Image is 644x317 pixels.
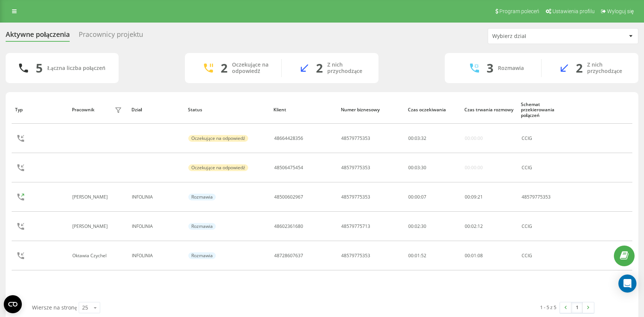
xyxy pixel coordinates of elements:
[487,61,493,75] div: 3
[408,165,426,170] div: : :
[498,65,524,71] div: Rozmawia
[408,164,414,171] span: 00
[32,304,77,311] span: Wiersze na stronę
[522,253,572,258] div: CCIG
[408,135,414,141] span: 00
[465,136,483,141] div: 00:00:00
[408,253,456,258] div: 00:01:52
[464,107,514,112] div: Czas trwania rozmowy
[478,223,483,229] span: 12
[465,253,483,258] div: : :
[552,8,595,14] span: Ustawienia profilu
[132,194,180,200] div: INFOLINIA
[465,252,470,259] span: 00
[36,61,43,75] div: 5
[421,164,426,171] span: 30
[221,61,227,75] div: 2
[465,194,470,200] span: 00
[576,61,583,75] div: 2
[6,30,70,42] div: Aktywne połączenia
[471,194,476,200] span: 09
[232,62,270,74] div: Oczekujące na odpowiedź
[471,252,476,259] span: 01
[274,224,303,229] div: 48602361680
[188,194,216,200] div: Rozmawia
[471,223,476,229] span: 02
[408,224,456,229] div: 00:02:30
[478,194,483,200] span: 21
[478,252,483,259] span: 08
[341,194,370,200] div: 48579775353
[522,165,572,170] div: CCIG
[274,253,303,258] div: 48728607637
[82,304,88,311] div: 25
[47,65,105,71] div: Łączna liczba połączeń
[465,223,470,229] span: 00
[72,107,95,112] div: Pracownik
[522,194,572,200] div: 48579775353
[274,194,303,200] div: 48500602967
[618,275,636,293] div: Open Intercom Messenger
[72,194,110,200] div: [PERSON_NAME]
[274,165,303,170] div: 48506475454
[132,224,180,229] div: INFOLINIA
[4,295,22,313] button: Open CMP widget
[72,224,110,229] div: [PERSON_NAME]
[522,136,572,141] div: CCIG
[274,136,303,141] div: 48664428356
[571,302,583,313] a: 1
[521,102,572,118] div: Schemat przekierowania połączeń
[465,224,483,229] div: : :
[72,253,108,258] div: Oktawia Czychel
[607,8,634,14] span: Wyloguj się
[15,107,64,112] div: Typ
[341,136,370,141] div: 48579775353
[188,135,248,142] div: Oczekujące na odpowiedź
[540,303,556,311] div: 1 - 5 z 5
[341,224,370,229] div: 48579775713
[341,253,370,258] div: 48579775353
[273,107,333,112] div: Klient
[415,135,420,141] span: 03
[587,62,627,74] div: Z nich przychodzące
[499,8,539,14] span: Program poleceń
[316,61,323,75] div: 2
[188,164,248,171] div: Oczekujące na odpowiedź
[131,107,181,112] div: Dział
[188,252,216,259] div: Rozmawia
[408,194,456,200] div: 00:00:07
[132,253,180,258] div: INFOLINIA
[492,33,582,39] div: Wybierz dział
[415,164,420,171] span: 03
[188,107,267,112] div: Status
[327,62,367,74] div: Z nich przychodzące
[465,194,483,200] div: : :
[188,223,216,230] div: Rozmawia
[421,135,426,141] span: 32
[522,224,572,229] div: CCIG
[408,107,457,112] div: Czas oczekiwania
[341,107,401,112] div: Numer biznesowy
[465,165,483,170] div: 00:00:00
[79,30,143,42] div: Pracownicy projektu
[341,165,370,170] div: 48579775353
[408,136,426,141] div: : :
